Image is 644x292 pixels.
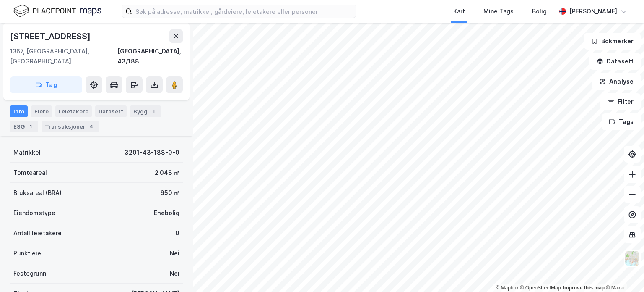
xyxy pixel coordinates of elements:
input: Søk på adresse, matrikkel, gårdeiere, leietakere eller personer [132,5,356,18]
a: Improve this map [563,285,605,291]
div: Transaksjoner [42,121,99,132]
div: Mine Tags [483,6,514,16]
a: Mapbox [496,285,519,291]
button: Tags [602,113,641,130]
div: Antall leietakere [13,228,62,238]
div: 4 [87,122,96,131]
div: Leietakere [55,105,92,117]
div: Bolig [532,6,547,16]
div: Bygg [130,105,161,117]
div: 2 048 ㎡ [155,168,179,178]
div: Bruksareal (BRA) [13,188,62,198]
div: Nei [170,248,179,258]
div: Matrikkel [13,147,41,158]
div: Datasett [95,105,127,117]
div: Enebolig [154,208,179,218]
div: 1 [26,122,35,131]
button: Bokmerker [584,33,641,50]
a: OpenStreetMap [520,285,561,291]
div: [PERSON_NAME] [569,6,617,16]
div: Festegrunn [13,268,46,279]
button: Datasett [589,53,641,70]
button: Analyse [592,73,641,90]
div: 1367, [GEOGRAPHIC_DATA], [GEOGRAPHIC_DATA] [10,46,117,66]
div: [GEOGRAPHIC_DATA], 43/188 [117,46,183,66]
iframe: Chat Widget [602,252,644,292]
div: Nei [170,268,179,279]
div: [STREET_ADDRESS] [10,29,92,43]
div: ESG [10,121,38,132]
div: 0 [175,228,179,238]
div: Info [10,105,28,117]
img: logo.f888ab2527a4732fd821a326f86c7f29.svg [13,4,101,18]
div: Kart [453,6,465,16]
button: Tag [10,76,82,93]
div: Eiendomstype [13,208,55,218]
div: Tomteareal [13,168,47,178]
div: 650 ㎡ [160,188,179,198]
div: Punktleie [13,248,41,258]
div: 3201-43-188-0-0 [125,147,179,158]
img: Z [624,250,640,266]
button: Filter [600,93,641,110]
div: Eiere [31,105,52,117]
div: 1 [149,107,158,116]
